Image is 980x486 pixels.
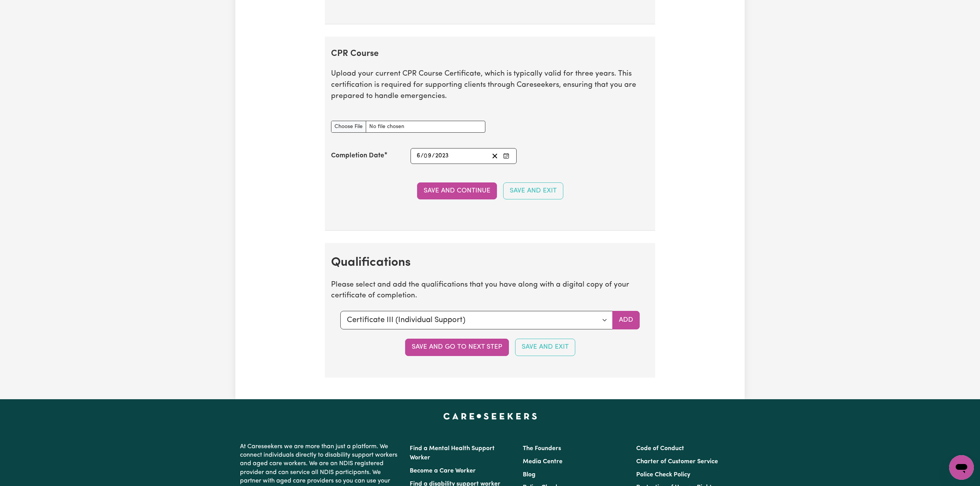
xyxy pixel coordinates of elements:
[443,413,537,419] a: Careseekers home page
[410,468,476,474] a: Become a Care Worker
[523,472,536,478] a: Blog
[417,182,497,199] button: Save and Continue
[435,151,449,161] input: ----
[949,455,974,480] iframe: Button to launch messaging window
[523,445,561,452] a: The Founders
[331,49,649,59] h2: CPR Course
[421,152,424,159] span: /
[410,445,495,461] a: Find a Mental Health Support Worker
[503,182,563,199] button: Save and Exit
[424,153,427,159] span: 0
[416,151,421,161] input: --
[636,445,684,452] a: Code of Conduct
[331,151,384,161] label: Completion Date
[489,151,501,161] button: Clear date
[501,151,512,161] button: Enter the Completion Date of your CPR Course
[636,472,690,478] a: Police Check Policy
[424,151,432,161] input: --
[523,459,563,465] a: Media Centre
[331,280,649,302] p: Please select and add the qualifications that you have along with a digital copy of your certific...
[612,311,640,329] button: Add selected qualification
[432,152,435,159] span: /
[636,459,718,465] a: Charter of Customer Service
[331,255,649,270] h2: Qualifications
[405,339,509,356] button: Save and go to next step
[331,69,649,102] p: Upload your current CPR Course Certificate, which is typically valid for three years. This certif...
[515,339,575,356] button: Save and Exit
